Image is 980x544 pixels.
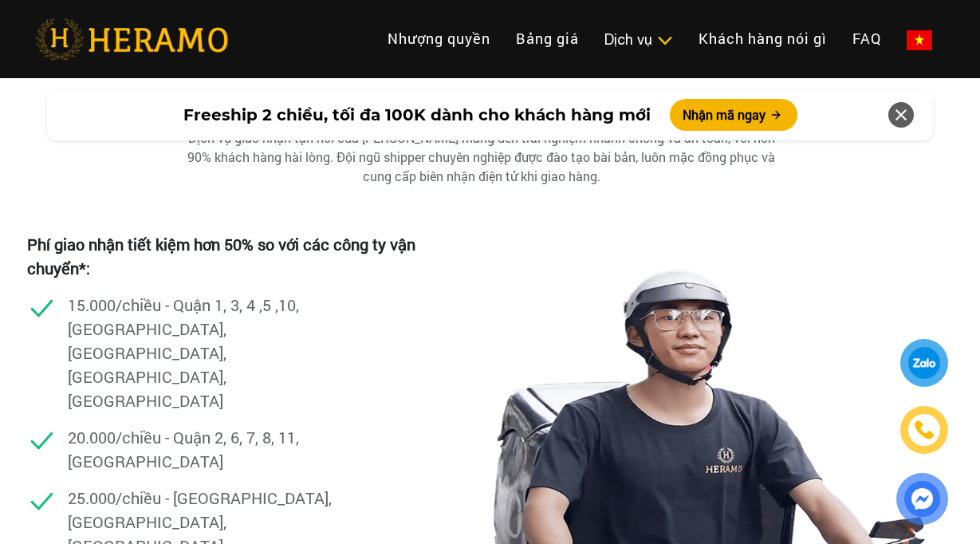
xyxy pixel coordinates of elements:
a: Bảng giá [503,22,592,56]
img: subToggleIcon [656,33,673,49]
a: phone-icon [900,406,948,454]
img: vn-flag.png [907,30,932,50]
div: Dịch vụ [604,29,673,50]
span: Freeship 2 chiều, tối đa 100K dành cho khách hàng mới [183,103,651,127]
a: FAQ [840,22,894,56]
img: checked.svg [27,293,57,322]
div: Dịch vụ giao nhận tận nơi của [PERSON_NAME] mang đến trải nghiệm nhanh chóng và an toàn, với hơn ... [163,128,801,186]
img: checked.svg [27,425,57,455]
a: Khách hàng nói gì [686,22,840,56]
p: 20.000/chiều - Quận 2, 6, 7, 8, 11, [GEOGRAPHIC_DATA] [68,425,339,473]
a: Nhượng quyền [375,22,503,56]
p: 15.000/chiều - Quận 1, 3, 4 ,5 ,10, [GEOGRAPHIC_DATA], [GEOGRAPHIC_DATA], [GEOGRAPHIC_DATA], [GEO... [68,293,339,412]
button: Nhận mã ngay [670,99,797,131]
img: phone-icon [915,420,934,440]
img: heramo-logo.png [35,18,228,60]
p: Phí giao nhận tiết kiệm hơn 50% so với các công ty vận chuyển*: [27,232,436,280]
img: checked.svg [27,486,57,515]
